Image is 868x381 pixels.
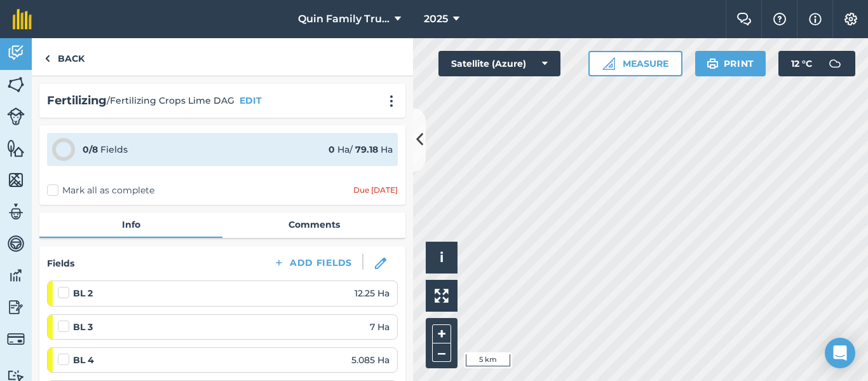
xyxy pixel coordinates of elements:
span: 12.25 Ha [355,286,390,300]
img: Ruler icon [602,57,615,70]
span: 5.085 Ha [351,353,390,367]
button: Add Fields [263,254,362,272]
strong: 0 / 8 [83,144,98,155]
button: + [432,324,451,343]
strong: 79.18 [355,144,378,155]
h4: Fields [47,256,74,270]
img: svg+xml;base64,PHN2ZyB4bWxucz0iaHR0cDovL3d3dy53My5vcmcvMjAwMC9zdmciIHdpZHRoPSIxOSIgaGVpZ2h0PSIyNC... [707,56,719,71]
img: svg+xml;base64,PD94bWwgdmVyc2lvbj0iMS4wIiBlbmNvZGluZz0idXRmLTgiPz4KPCEtLSBHZW5lcmF0b3I6IEFkb2JlIE... [7,266,25,285]
img: svg+xml;base64,PD94bWwgdmVyc2lvbj0iMS4wIiBlbmNvZGluZz0idXRmLTgiPz4KPCEtLSBHZW5lcmF0b3I6IEFkb2JlIE... [7,298,25,317]
img: svg+xml;base64,PD94bWwgdmVyc2lvbj0iMS4wIiBlbmNvZGluZz0idXRmLTgiPz4KPCEtLSBHZW5lcmF0b3I6IEFkb2JlIE... [7,202,25,221]
button: i [426,242,458,274]
span: i [440,249,444,265]
span: 12 ° C [791,51,812,76]
img: svg+xml;base64,PHN2ZyB4bWxucz0iaHR0cDovL3d3dy53My5vcmcvMjAwMC9zdmciIHdpZHRoPSI1NiIgaGVpZ2h0PSI2MC... [7,75,25,94]
div: Fields [83,142,128,156]
button: – [432,343,451,362]
a: Info [39,212,222,237]
img: svg+xml;base64,PHN2ZyB3aWR0aD0iMTgiIGhlaWdodD0iMTgiIHZpZXdCb3g9IjAgMCAxOCAxOCIgZmlsbD0ibm9uZSIgeG... [375,258,386,269]
span: 2025 [424,11,448,27]
strong: 0 [329,144,335,155]
button: Measure [588,51,682,76]
strong: BL 2 [73,286,93,300]
strong: BL 3 [73,320,93,334]
img: svg+xml;base64,PD94bWwgdmVyc2lvbj0iMS4wIiBlbmNvZGluZz0idXRmLTgiPz4KPCEtLSBHZW5lcmF0b3I6IEFkb2JlIE... [7,234,25,253]
img: svg+xml;base64,PD94bWwgdmVyc2lvbj0iMS4wIiBlbmNvZGluZz0idXRmLTgiPz4KPCEtLSBHZW5lcmF0b3I6IEFkb2JlIE... [822,51,848,76]
div: Ha / Ha [329,142,393,156]
img: svg+xml;base64,PD94bWwgdmVyc2lvbj0iMS4wIiBlbmNvZGluZz0idXRmLTgiPz4KPCEtLSBHZW5lcmF0b3I6IEFkb2JlIE... [7,43,25,62]
img: A question mark icon [772,13,787,25]
button: EDIT [240,94,262,107]
a: Back [32,38,97,76]
img: svg+xml;base64,PHN2ZyB4bWxucz0iaHR0cDovL3d3dy53My5vcmcvMjAwMC9zdmciIHdpZHRoPSI5IiBoZWlnaHQ9IjI0Ii... [44,51,50,66]
span: Quin Family Trust [298,11,390,27]
img: svg+xml;base64,PHN2ZyB4bWxucz0iaHR0cDovL3d3dy53My5vcmcvMjAwMC9zdmciIHdpZHRoPSIyMCIgaGVpZ2h0PSIyNC... [384,95,399,107]
img: svg+xml;base64,PD94bWwgdmVyc2lvbj0iMS4wIiBlbmNvZGluZz0idXRmLTgiPz4KPCEtLSBHZW5lcmF0b3I6IEFkb2JlIE... [7,330,25,348]
span: 7 Ha [370,320,390,334]
button: 12 °C [778,51,855,76]
a: Comments [222,212,405,237]
img: svg+xml;base64,PHN2ZyB4bWxucz0iaHR0cDovL3d3dy53My5vcmcvMjAwMC9zdmciIHdpZHRoPSI1NiIgaGVpZ2h0PSI2MC... [7,139,25,158]
h2: Fertilizing [47,92,107,110]
img: svg+xml;base64,PD94bWwgdmVyc2lvbj0iMS4wIiBlbmNvZGluZz0idXRmLTgiPz4KPCEtLSBHZW5lcmF0b3I6IEFkb2JlIE... [7,107,25,125]
label: Mark all as complete [47,184,154,197]
img: fieldmargin Logo [13,9,32,29]
button: Satellite (Azure) [438,51,560,76]
img: A cog icon [843,13,858,25]
img: Four arrows, one pointing top left, one top right, one bottom right and the last bottom left [435,289,449,303]
img: svg+xml;base64,PHN2ZyB4bWxucz0iaHR0cDovL3d3dy53My5vcmcvMjAwMC9zdmciIHdpZHRoPSI1NiIgaGVpZ2h0PSI2MC... [7,170,25,190]
img: svg+xml;base64,PHN2ZyB4bWxucz0iaHR0cDovL3d3dy53My5vcmcvMjAwMC9zdmciIHdpZHRoPSIxNyIgaGVpZ2h0PSIxNy... [809,11,822,27]
img: Two speech bubbles overlapping with the left bubble in the forefront [736,13,752,25]
strong: BL 4 [73,353,94,367]
div: Open Intercom Messenger [825,338,855,368]
button: Print [695,51,766,76]
div: Due [DATE] [353,185,398,195]
span: / Fertilizing Crops Lime DAG [107,94,234,107]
